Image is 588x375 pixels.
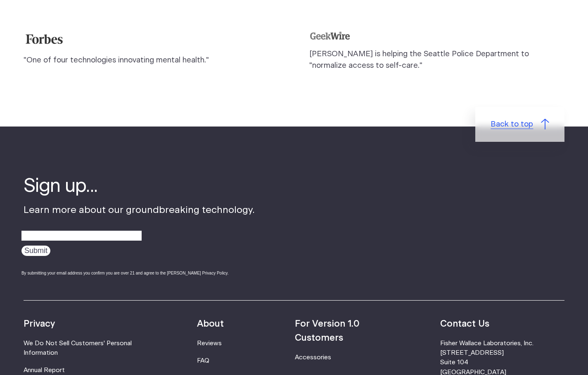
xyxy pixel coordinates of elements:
[21,246,50,256] input: Submit
[24,174,255,199] h4: Sign up...
[197,319,224,328] strong: About
[24,55,279,66] p: "One of four technologies innovating mental health."
[24,319,55,328] strong: Privacy
[309,48,564,72] p: [PERSON_NAME] is helping the Seattle Police Department to "normalize access to self-care."
[491,119,533,130] span: Back to top
[295,319,360,342] strong: For Version 1.0 Customers
[440,319,489,328] strong: Contact Us
[21,270,255,276] div: By submitting your email address you confirm you are over 21 and agree to the [PERSON_NAME] Priva...
[475,107,564,142] a: Back to top
[24,340,132,356] a: We Do Not Sell Customers' Personal Information
[197,358,209,364] a: FAQ
[24,174,255,284] div: Learn more about our groundbreaking technology.
[197,340,222,346] a: Reviews
[24,367,65,373] a: Annual Report
[295,354,331,361] a: Accessories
